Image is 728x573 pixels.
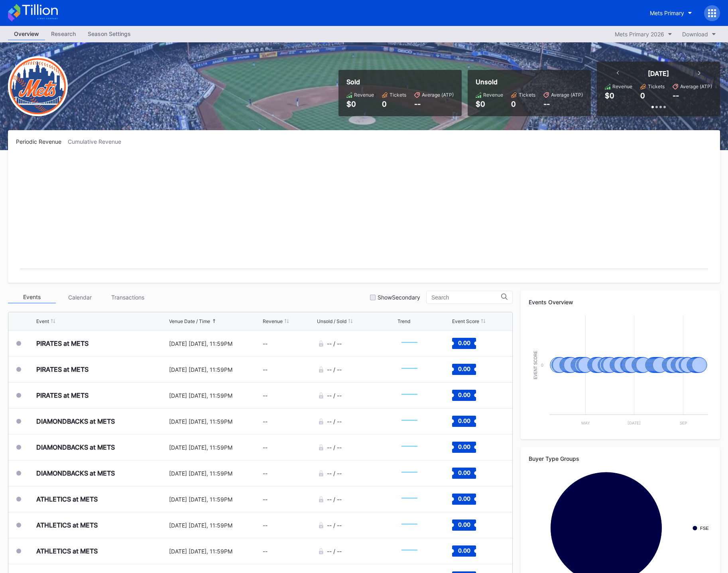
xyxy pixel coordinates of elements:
[327,444,342,451] div: -- / --
[346,78,454,86] div: Sold
[82,28,137,40] a: Season Settings
[104,291,152,303] div: Transactions
[36,417,115,425] div: DIAMONDBACKS at METS
[327,548,342,555] div: -- / --
[327,418,342,425] div: -- / --
[263,522,268,529] div: --
[263,340,268,347] div: --
[529,299,712,305] div: Events Overview
[263,548,268,555] div: --
[533,351,538,379] text: Event Score
[628,420,641,425] text: [DATE]
[263,418,268,425] div: --
[169,470,261,477] div: [DATE] [DATE], 11:59PM
[640,91,645,100] div: 0
[56,291,104,303] div: Calendar
[680,83,712,89] div: Average (ATP)
[458,339,470,346] text: 0.00
[397,385,421,405] svg: Chart title
[45,28,82,40] div: Research
[263,392,268,399] div: --
[700,526,709,531] text: FSE
[551,92,583,98] div: Average (ATP)
[605,91,614,100] div: $0
[673,91,679,100] div: --
[327,366,342,373] div: -- / --
[397,411,421,431] svg: Chart title
[612,83,632,89] div: Revenue
[263,318,283,324] div: Revenue
[511,100,535,108] div: 0
[452,318,479,324] div: Event Score
[397,463,421,483] svg: Chart title
[390,92,406,98] div: Tickets
[354,92,374,98] div: Revenue
[414,100,454,108] div: --
[169,318,210,324] div: Venue Date / Time
[327,392,342,399] div: -- / --
[648,69,669,77] div: [DATE]
[611,29,676,40] button: Mets Primary 2026
[422,92,454,98] div: Average (ATP)
[378,294,420,301] div: Show Secondary
[16,155,712,275] svg: Chart title
[169,548,261,555] div: [DATE] [DATE], 11:59PM
[68,138,128,145] div: Cumulative Revenue
[317,318,346,324] div: Unsold / Sold
[644,6,698,20] button: Mets Primary
[543,100,583,108] div: --
[36,318,49,324] div: Event
[458,443,470,450] text: 0.00
[397,515,421,535] svg: Chart title
[169,496,261,503] div: [DATE] [DATE], 11:59PM
[169,418,261,425] div: [DATE] [DATE], 11:59PM
[169,366,261,373] div: [DATE] [DATE], 11:59PM
[263,366,268,373] div: --
[327,522,342,529] div: -- / --
[263,470,268,477] div: --
[8,28,45,40] a: Overview
[529,455,712,462] div: Buyer Type Groups
[36,521,98,529] div: ATHLETICS at METS
[397,318,410,324] div: Trend
[36,469,115,477] div: DIAMONDBACKS at METS
[36,495,98,503] div: ATHLETICS at METS
[458,521,470,528] text: 0.00
[82,28,137,40] div: Season Settings
[397,437,421,457] svg: Chart title
[327,470,342,477] div: -- / --
[682,31,708,38] div: Download
[431,294,501,301] input: Search
[529,311,712,431] svg: Chart title
[519,92,535,98] div: Tickets
[458,547,470,554] text: 0.00
[169,522,261,529] div: [DATE] [DATE], 11:59PM
[36,443,115,451] div: DIAMONDBACKS at METS
[16,138,68,145] div: Periodic Revenue
[397,489,421,509] svg: Chart title
[458,391,470,398] text: 0.00
[458,469,470,476] text: 0.00
[680,420,687,425] text: Sep
[327,496,342,503] div: -- / --
[581,420,590,425] text: May
[397,359,421,379] svg: Chart title
[397,333,421,353] svg: Chart title
[458,365,470,372] text: 0.00
[36,391,89,399] div: PIRATES at METS
[678,29,720,40] button: Download
[483,92,503,98] div: Revenue
[476,100,503,108] div: $0
[169,444,261,451] div: [DATE] [DATE], 11:59PM
[169,340,261,347] div: [DATE] [DATE], 11:59PM
[541,363,543,367] text: 0
[346,100,374,108] div: $0
[36,547,98,555] div: ATHLETICS at METS
[397,541,421,561] svg: Chart title
[648,83,665,89] div: Tickets
[169,392,261,399] div: [DATE] [DATE], 11:59PM
[382,100,406,108] div: 0
[263,444,268,451] div: --
[327,340,342,347] div: -- / --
